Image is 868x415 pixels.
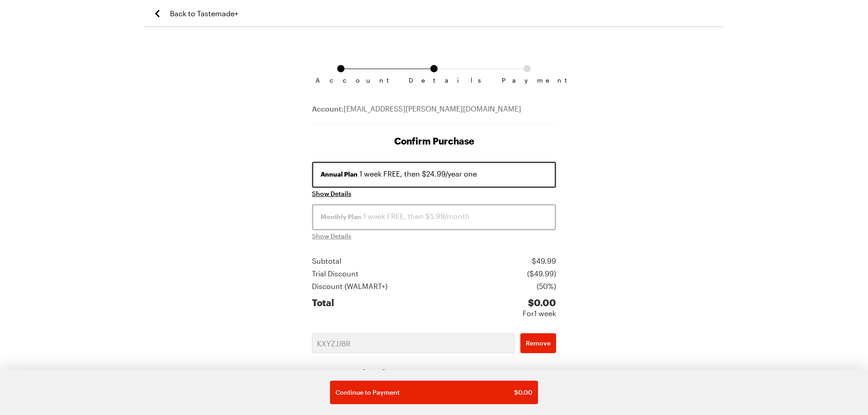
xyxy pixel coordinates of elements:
[312,256,556,319] section: Price summary
[312,204,556,230] button: Monthly Plan 1 week FREE, then $5.99/month
[532,256,556,266] div: $ 49.99
[330,381,538,404] button: Continue to Payment$0.00
[537,281,556,292] div: ( 50% )
[312,103,556,124] div: [EMAIL_ADDRESS][PERSON_NAME][DOMAIN_NAME]
[312,162,556,188] button: Annual Plan 1 week FREE, then $24.99/year one
[312,256,341,266] div: Subtotal
[312,368,556,377] h2: Payment Date: [DATE]
[312,268,359,279] div: Trial Discount
[312,104,344,113] span: Account:
[321,168,547,179] div: 1 week FREE, then $24.99/year one
[312,65,556,77] ol: Subscription checkout form navigation
[312,189,351,198] button: Show Details
[321,212,361,221] span: Monthly Plan
[527,268,556,279] div: ($ 49.99 )
[312,333,515,353] input: Promo Code
[312,281,387,292] div: Discount ( WALMART+ )
[502,77,552,84] span: Payment
[523,297,556,308] div: $ 0.00
[312,297,334,319] div: Total
[321,211,547,222] div: 1 week FREE, then $5.99/month
[312,135,556,147] h1: Confirm Purchase
[526,339,551,348] span: Remove
[321,170,358,179] span: Annual Plan
[514,388,533,397] span: $ 0.00
[409,77,459,84] span: Details
[312,232,351,241] span: Show Details
[523,308,556,319] div: For 1 week
[520,333,556,353] button: Remove
[170,8,238,19] span: Back to Tastemade+
[335,388,400,397] span: Continue to Payment
[316,77,366,84] span: Account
